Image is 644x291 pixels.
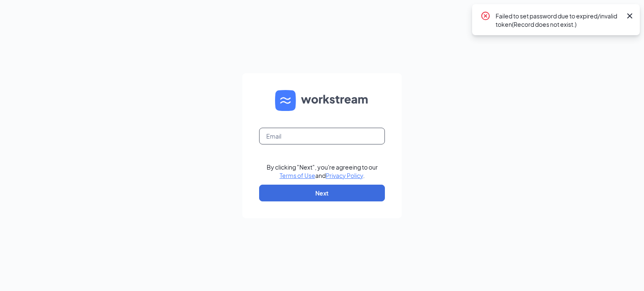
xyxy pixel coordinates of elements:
img: WS logo and Workstream text [275,90,369,111]
a: Privacy Policy [326,172,363,179]
div: Failed to set password due to expired/invalid token(Record does not exist.) [496,11,621,28]
a: Terms of Use [280,172,315,179]
button: Next [259,185,385,201]
svg: Cross [625,11,635,21]
div: By clicking "Next", you're agreeing to our and . [267,163,378,180]
input: Email [259,128,385,144]
svg: CrossCircle [480,11,491,21]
